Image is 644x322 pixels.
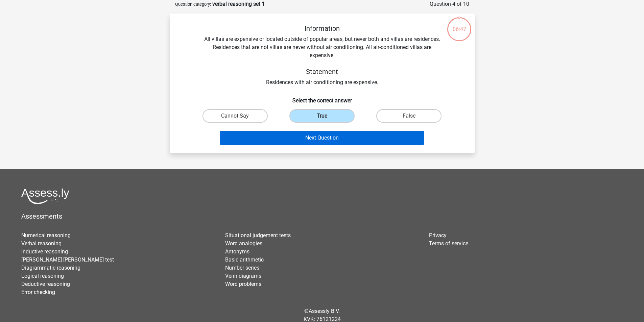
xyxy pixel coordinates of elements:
[429,232,447,239] a: Privacy
[21,212,623,220] h5: Assessments
[376,109,442,123] label: False
[202,109,268,123] label: Cannot Say
[181,24,464,86] div: All villas are expensive or located outside of popular areas, but never both and villas are resid...
[225,265,259,271] a: Number series
[21,265,80,271] a: Diagrammatic reasoning
[21,248,68,255] a: Inductive reasoning
[225,232,291,239] a: Situational judgement tests
[21,188,69,204] img: Assessly logo
[225,281,261,287] a: Word problems
[21,256,114,263] a: [PERSON_NAME] [PERSON_NAME] test
[21,273,64,279] a: Logical reasoning
[202,68,442,76] h5: Statement
[289,109,355,123] label: True
[212,1,265,7] strong: verbal reasoning set 1
[225,256,264,263] a: Basic arithmetic
[429,240,468,247] a: Terms of service
[21,289,55,295] a: Error checking
[309,308,340,314] a: Assessly B.V.
[21,240,62,247] a: Verbal reasoning
[175,2,211,7] small: Question category:
[225,240,262,247] a: Word analogies
[21,281,70,287] a: Deductive reasoning
[21,232,71,239] a: Numerical reasoning
[220,131,424,145] button: Next Question
[225,248,249,255] a: Antonyms
[447,17,472,33] div: 06:47
[181,92,464,104] h6: Select the correct answer
[225,273,261,279] a: Venn diagrams
[202,24,442,32] h5: Information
